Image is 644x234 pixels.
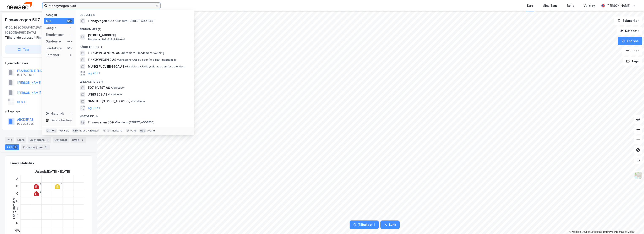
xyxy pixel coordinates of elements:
[61,183,62,186] div: 1
[117,58,177,62] span: Gårdeiere • Utl. av egen/leid fast eiendom el.
[121,51,122,55] span: •
[76,42,194,50] div: Gårdeiere (99+)
[15,190,20,197] div: C
[5,137,14,143] div: Info
[11,198,16,219] div: Energikarakter
[115,121,116,124] span: •
[67,47,72,50] div: 99+
[622,47,642,55] button: Filter
[88,105,100,111] button: og 96 til
[40,183,41,186] div: 1
[606,3,630,8] div: [PERSON_NAME]
[125,65,126,68] span: •
[112,129,123,132] div: markere
[111,86,112,89] span: •
[46,52,59,57] div: Personer
[131,100,145,103] span: Leietaker
[567,3,574,8] div: Bolig
[542,3,558,8] div: Mine Tags
[80,138,84,142] div: 3
[350,220,379,229] button: Tilbakestill
[39,190,41,193] div: 2
[108,93,109,96] span: •
[130,129,136,132] div: velg
[15,182,20,190] div: B
[28,137,51,143] div: Leietakere
[15,197,20,205] div: D
[88,64,124,69] span: MUNKERUDVEIEN 50A AS
[46,19,51,24] div: Alle
[623,214,644,234] iframe: Chat Widget
[618,37,642,45] button: Analyse
[17,73,34,77] div: 994 773 607
[17,122,34,126] div: 988 382 906
[45,138,50,142] div: 1
[614,16,642,25] button: Bokmerker
[139,129,146,133] div: esc
[15,212,20,219] div: F
[88,120,114,125] span: Finnøyvegen 509
[88,33,189,38] span: [STREET_ADDRESS]
[46,25,56,30] div: Google
[51,118,72,123] div: Delete history
[121,51,164,55] span: Gårdeiere • Eiendomsforvaltning
[115,121,154,124] span: Eiendom • [STREET_ADDRESS]
[88,38,125,41] span: Eiendom • 1103-127-248-0-0
[380,220,400,229] button: Lukk
[67,40,72,43] div: 99+
[46,32,64,37] div: Eiendommer
[69,33,72,36] div: 1
[569,230,581,233] a: Mapbox
[10,161,34,166] div: Enova statistikk
[88,99,130,104] span: SAMEIET [STREET_ADDRESS]
[5,144,19,150] div: ESG
[13,145,18,149] div: 4
[5,61,92,66] div: Hjemmelshaver
[67,19,72,23] div: 99+
[117,58,118,61] span: •
[88,71,100,76] button: og 96 til
[88,92,107,97] span: JNHS 209 AS
[46,39,61,44] div: Gårdeiere
[48,3,155,9] input: Søk på adresse, matrikkel, gårdeiere, leietakere eller personer
[5,45,41,54] button: Tag
[623,214,644,234] div: Kontrollprogram for chat
[72,129,79,133] div: tab
[147,129,155,132] div: avbryt
[111,86,125,89] span: Leietaker
[76,77,194,84] div: Leietakere (99+)
[53,137,69,143] div: Datasett
[15,205,20,212] div: E
[5,109,92,115] div: Gårdeiere
[76,111,194,119] div: Historikk (1)
[58,129,69,132] div: nytt søk
[527,3,533,8] div: Kart
[46,111,64,116] div: Historikk
[69,53,72,57] div: 0
[617,27,642,35] button: Datasett
[584,3,595,8] div: Verktøy
[582,230,602,233] a: OpenStreetMap
[15,219,20,227] div: G
[15,175,20,182] div: A
[88,18,114,23] span: Finnøyvegen 509
[71,137,86,143] div: Bygg
[69,112,72,115] div: 1
[79,129,99,132] div: neste kategori
[623,57,642,66] button: Tags
[603,230,624,233] a: Improve this map
[108,93,122,96] span: Leietaker
[88,85,110,90] span: 507 INVEST AS
[634,171,642,179] img: Z
[44,145,48,149] div: 31
[69,26,72,30] div: 1
[5,35,89,40] div: Finnøyvegen 509
[46,46,62,51] div: Leietakere
[21,144,50,150] div: Transaksjoner
[16,137,26,143] div: Eiere
[35,169,70,174] div: Utstedt : [DATE] - [DATE]
[88,51,120,56] span: FINNØYVEGEN 579 AS
[131,100,132,103] span: •
[115,19,154,23] span: Eiendom • [STREET_ADDRESS]
[115,19,116,22] span: •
